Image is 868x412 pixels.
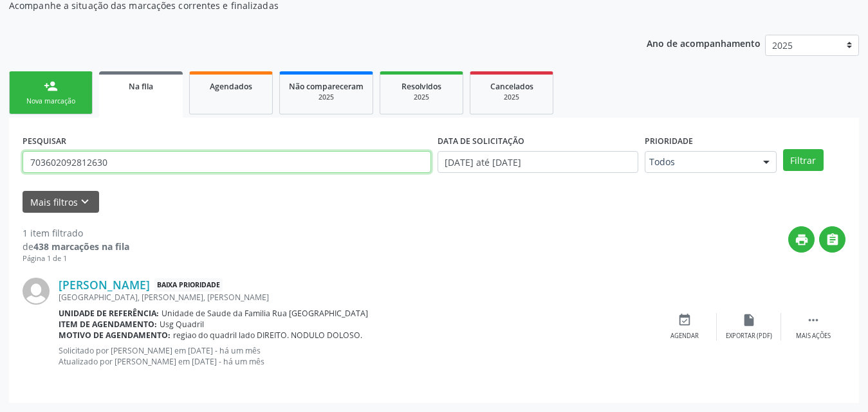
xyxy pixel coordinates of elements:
[742,313,756,327] i: insert_drive_file
[479,93,544,102] div: 2025
[23,253,129,264] div: Página 1 de 1
[162,308,368,319] span: Unidade de Saude da Familia Rua [GEOGRAPHIC_DATA]
[438,131,524,151] label: DATA DE SOLICITAÇÃO
[59,319,157,330] b: Item de agendamento:
[59,330,171,341] b: Motivo de agendamento:
[23,226,129,240] div: 1 item filtrado
[647,35,761,51] p: Ano de acompanhamento
[788,226,815,253] button: print
[78,195,92,209] i: keyboard_arrow_down
[33,240,129,253] strong: 438 marcações na fila
[23,131,66,151] label: PESQUISAR
[19,96,83,106] div: Nova marcação
[44,79,58,93] div: person_add
[59,278,150,292] a: [PERSON_NAME]
[23,278,50,305] img: img
[289,93,364,102] div: 2025
[670,332,699,341] div: Agendar
[826,233,840,247] i: 
[59,345,652,367] p: Solicitado por [PERSON_NAME] em [DATE] - há um mês Atualizado por [PERSON_NAME] em [DATE] - há um...
[649,156,750,168] span: Todos
[402,81,441,92] span: Resolvidos
[289,81,364,92] span: Não compareceram
[160,319,204,330] span: Usg Quadril
[726,332,772,341] div: Exportar (PDF)
[819,226,845,253] button: 
[783,149,824,171] button: Filtrar
[490,81,533,92] span: Cancelados
[23,240,129,253] div: de
[796,332,831,341] div: Mais ações
[154,278,223,292] span: Baixa Prioridade
[438,151,638,173] input: Selecione um intervalo
[389,93,454,102] div: 2025
[678,313,692,327] i: event_available
[23,191,99,213] button: Mais filtroskeyboard_arrow_down
[23,151,431,173] input: Nome, CNS
[806,313,820,327] i: 
[129,81,153,92] span: Na fila
[795,233,809,247] i: print
[173,330,362,341] span: regiao do quadril lado DIREITO. NODULO DOLOSO.
[645,131,693,151] label: Prioridade
[59,308,159,319] b: Unidade de referência:
[210,81,252,92] span: Agendados
[59,292,652,303] div: [GEOGRAPHIC_DATA], [PERSON_NAME], [PERSON_NAME]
